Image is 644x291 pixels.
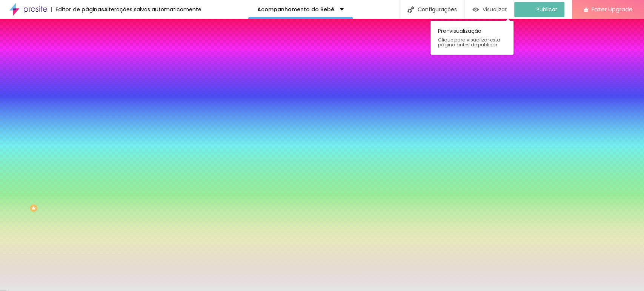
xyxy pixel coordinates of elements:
[536,6,557,12] span: Publicar
[104,7,201,12] div: Alterações salvas automaticamente
[407,6,414,13] img: Icone
[514,2,564,17] button: Publicar
[592,6,633,12] span: Fazer Upgrade
[465,2,514,17] button: Visualizar
[472,6,479,13] img: view-1.svg
[257,7,334,12] p: Acompanhamento do Bebê
[483,6,507,12] span: Visualizar
[438,37,506,47] span: Clique para visualizar esta página antes de publicar.
[430,21,513,55] div: Pre-visualização
[51,7,104,12] div: Editor de páginas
